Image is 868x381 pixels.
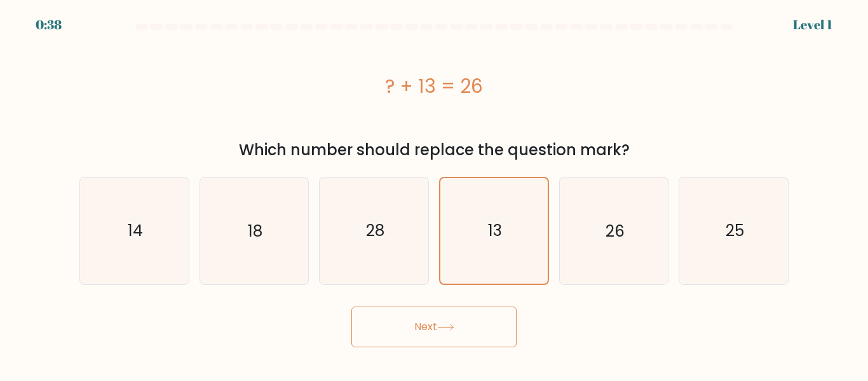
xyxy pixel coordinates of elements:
text: 26 [606,219,625,242]
text: 25 [726,219,744,242]
div: ? + 13 = 26 [79,72,789,100]
div: 0:38 [36,15,62,34]
text: 18 [248,219,262,242]
div: Level 1 [793,15,832,34]
text: 13 [488,219,502,242]
text: 14 [128,219,143,242]
text: 28 [366,219,384,242]
button: Next [351,307,517,347]
div: Which number should replace the question mark? [87,139,781,162]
